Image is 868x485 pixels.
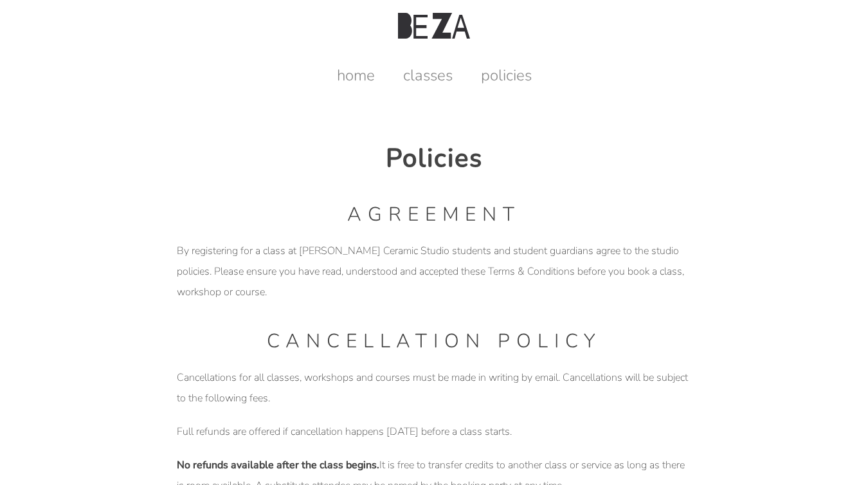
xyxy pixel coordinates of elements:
[324,65,388,86] a: home
[468,65,545,86] a: policies
[177,328,691,354] h1: CANCELLATION POLICY
[177,421,691,442] p: Full refunds are offered if cancellation happens [DATE] before a class starts.
[177,201,691,228] h1: AGREEMENT
[177,458,379,472] strong: No refunds available after the class begins.
[177,141,691,176] h2: Policies
[177,241,691,302] p: By registering for a class at [PERSON_NAME] Ceramic Studio students and student guardians agree t...
[398,13,470,39] img: Beza Studio Logo
[177,367,691,408] p: Cancellations for all classes, workshops and courses must be made in writing by email. Cancellati...
[390,65,466,86] a: classes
